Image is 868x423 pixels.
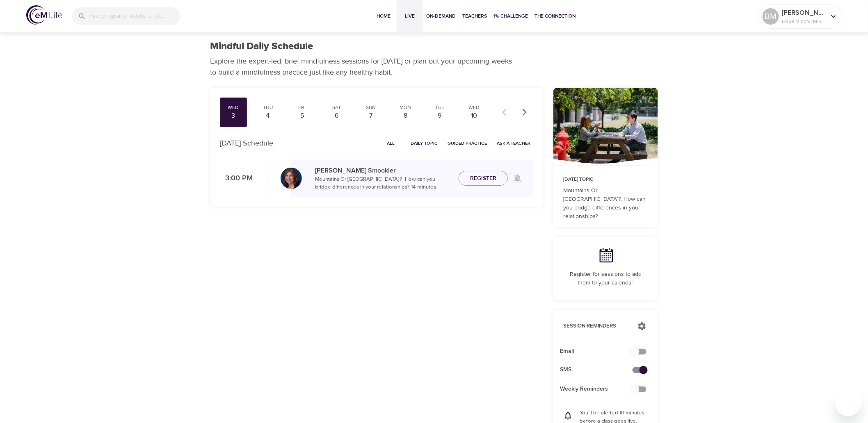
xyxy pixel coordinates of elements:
img: logo [26,5,62,25]
span: Register [470,173,496,184]
p: Mountains Or [GEOGRAPHIC_DATA]?: How can you bridge differences in your relationships? [563,186,648,221]
div: BM [763,8,779,25]
span: Guided Practice [448,139,487,147]
div: 9 [429,111,450,121]
div: 10 [464,111,484,121]
div: Sat [327,104,347,111]
p: Mountains Or [GEOGRAPHIC_DATA]?: How can you bridge differences in your relationships? · 14 minutes [315,175,452,191]
div: Wed [464,104,484,111]
div: Mon [395,104,416,111]
p: [DATE] Schedule [220,138,273,149]
p: Register for sessions to add them to your calendar [563,270,648,287]
span: Email [560,347,638,356]
iframe: Button to launch messaging window [835,390,861,416]
div: Fri [292,104,313,111]
button: Daily Topic [407,137,441,150]
div: Tue [429,104,450,111]
div: Sun [361,104,381,111]
p: [DATE] Topic [563,176,648,183]
span: All [381,139,401,147]
div: 6 [327,111,347,121]
div: 8 [395,111,416,121]
button: Ask a Teacher [493,137,534,150]
span: Weekly Reminders [560,385,638,393]
p: Session Reminders [563,322,629,330]
button: Guided Practice [444,137,490,150]
div: 4 [258,111,278,121]
div: 5 [292,111,313,121]
button: Register [459,171,508,186]
span: On-Demand [426,12,456,20]
p: [PERSON_NAME] Smookler [315,166,452,175]
span: 1% Challenge [493,12,528,20]
span: Home [374,12,393,20]
span: Live [400,12,420,20]
button: All [378,137,404,150]
p: [PERSON_NAME] AKA BMitch [782,8,826,18]
h1: Mindful Daily Schedule [210,41,313,52]
span: Teachers [462,12,487,20]
div: Wed [223,104,244,111]
span: Remind me when a class goes live every Wednesday at 3:00 PM [508,168,528,188]
img: Elaine_Smookler-min.jpg [281,168,302,189]
span: Daily Topic [411,139,438,147]
div: 3 [223,111,244,121]
p: Explore the expert-led, brief mindfulness sessions for [DATE] or plan out your upcoming weeks to ... [210,56,518,78]
div: Thu [258,104,278,111]
span: The Connection [535,12,576,20]
p: 3:00 PM [220,173,253,184]
span: SMS [560,366,638,374]
p: 6059 Mindful Minutes [782,18,826,25]
div: 7 [361,111,381,121]
span: Ask a Teacher [497,139,530,147]
input: Find programs, teachers, etc... [89,7,180,25]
